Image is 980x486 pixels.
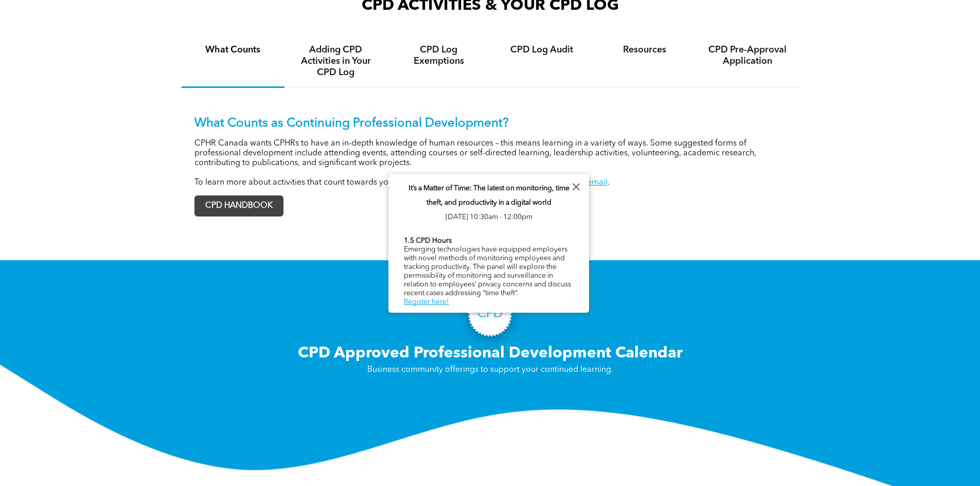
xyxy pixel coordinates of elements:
h4: What Counts [191,44,275,56]
h3: CPD [477,307,503,322]
p: To learn more about activities that count towards your CPD Log, review the , or . [194,178,786,188]
span: It’s a Matter of Time: The latest on monitoring, time theft, and productivity in a digital world [408,185,569,206]
h4: Adding CPD Activities in Your CPD Log [294,44,378,78]
div: Emerging technologies have equipped employers with novel methods of monitoring employees and trac... [404,236,574,308]
h4: Resources [602,44,687,56]
span: [DATE] 10:30am - 12:00pm [446,213,532,221]
h4: CPD Log Exemptions [397,44,481,67]
span: CPD HANDBOOK [195,196,283,216]
p: What Counts as Continuing Professional Development? [194,116,786,131]
h4: CPD Log Audit [500,44,584,56]
a: Register here! [404,298,449,305]
b: 1.5 CPD Hours [404,237,452,244]
p: CPHR Canada wants CPHRs to have an in-depth knowledge of human resources – this means learning in... [194,139,786,168]
h4: CPD Pre-Approval Application [705,44,790,67]
span: CPD Approved Professional Development Calendar [298,346,683,361]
